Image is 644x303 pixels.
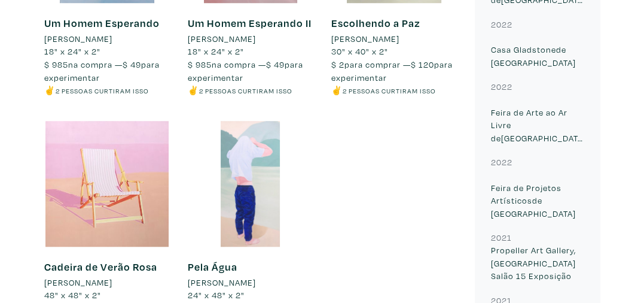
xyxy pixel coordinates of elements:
[188,33,256,44] font: [PERSON_NAME]
[331,46,388,57] font: 30" x 40" x 2"
[491,107,567,144] font: Feira de Arte ao Ar Livre de
[331,16,420,30] a: Escolhendo a Paz
[491,81,512,92] font: 2022
[44,277,112,288] font: [PERSON_NAME]
[188,46,244,57] font: 18" x 24" x 2"
[331,59,344,70] font: $ 2
[188,260,237,274] a: Pela Água
[188,84,199,96] font: ✌️
[44,289,101,301] font: 48" x 48" x 2"
[491,156,512,168] font: 2022
[44,59,160,83] font: para experimentar
[331,33,399,44] font: [PERSON_NAME]
[491,270,572,281] font: Salão 15 Exposição
[331,84,343,96] font: ✌️
[501,132,586,144] font: [GEOGRAPHIC_DATA]
[44,59,68,70] font: $ 985
[331,59,453,83] font: para experimentar
[56,86,149,95] font: 2 pessoas curtiram isso
[44,276,170,289] a: [PERSON_NAME]
[44,84,56,96] font: ✌️
[68,59,123,70] font: na compra —
[491,182,561,207] font: Feira de Projetos Artísticos
[491,195,576,219] font: de [GEOGRAPHIC_DATA]
[491,232,512,243] font: 2021
[491,19,512,30] font: 2022
[344,59,411,70] font: para comprar —
[266,59,285,70] font: $ 49
[199,86,292,95] font: 2 pessoas curtiram isso
[188,59,212,70] font: $ 985
[44,32,170,46] a: [PERSON_NAME]
[44,33,112,44] font: [PERSON_NAME]
[491,44,576,68] font: de [GEOGRAPHIC_DATA]
[44,46,100,57] font: 18" x 24" x 2"
[491,244,576,269] font: Propeller Art Gallery, [GEOGRAPHIC_DATA]
[123,59,141,70] font: $ 49
[188,276,313,289] a: [PERSON_NAME]
[343,86,436,95] font: 2 pessoas curtiram isso
[411,59,434,70] font: $ 120
[188,277,256,288] font: [PERSON_NAME]
[212,59,266,70] font: na compra —
[188,16,312,30] a: Um Homem Esperando II
[188,32,313,46] a: [PERSON_NAME]
[44,16,160,30] a: Um Homem Esperando
[188,59,303,83] font: para experimentar
[331,32,457,46] a: [PERSON_NAME]
[44,260,157,274] a: Cadeira de Verão Rosa
[491,44,556,55] font: Casa Gladstone
[188,289,245,301] font: 24" x 48" x 2"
